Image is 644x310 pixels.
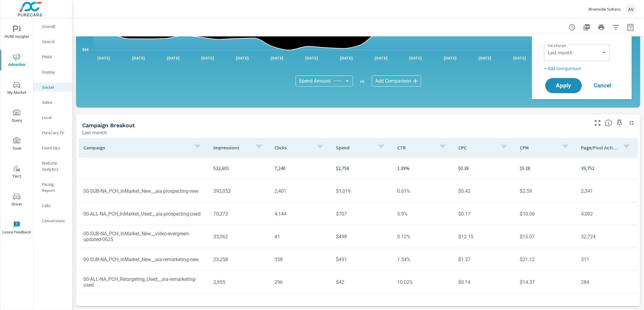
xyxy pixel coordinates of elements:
[79,206,208,222] td: 00-ALL-NA_PCH_InMarket_Used__aia-prospecting-used
[544,65,622,72] p: + Add comparison
[208,206,270,222] td: 70,273
[545,78,582,93] button: Apply
[459,145,495,151] p: CPC
[275,165,326,172] p: 7,240
[163,55,184,61] p: [DATE]
[79,252,208,267] td: 00-SUB-NA_PCH_InMarket_New__aia-remarketing-new
[392,183,453,199] td: 0.61%
[454,229,515,244] td: $12.15
[336,145,373,151] p: Spend
[626,4,637,15] div: AV
[0,18,33,242] div: nav menu
[79,226,208,247] td: 00-SUB-NA_PCH_InMarket_New__video-evergreen-updated-0625
[82,129,107,136] p: Last month
[33,22,72,31] div: Overall
[33,98,72,107] div: Video
[79,183,208,199] td: 00-SUB-NA_PCH_InMarket_New__aia-prospecting-new
[2,26,31,40] span: PURE Insights
[266,55,288,61] p: [DATE]
[2,81,31,96] span: My Market
[270,206,331,222] td: 4,144
[208,183,270,199] td: 393,053
[584,78,621,93] button: Cancel
[42,84,67,90] p: Social
[2,109,31,124] span: Query
[331,252,392,267] td: $491
[454,274,515,290] td: $0.14
[42,130,67,136] p: PureCars TV
[42,218,67,224] p: Conversions
[576,274,638,290] td: 284
[82,48,89,52] text: $44
[397,165,449,172] p: 1.39%
[576,183,638,199] td: 2,341
[392,229,453,244] td: 0.12%
[33,216,72,225] div: Conversions
[515,183,576,199] td: $2.59
[353,78,372,84] p: vs
[33,37,72,46] div: Search
[79,271,208,293] td: 00-ALL-NA_PCH_Retargeting_Used__aia-remarketing-used
[576,229,638,244] td: 32,724
[2,53,31,68] span: Advertise
[627,118,637,128] button: Minimize Widget
[83,145,189,151] p: Campaign
[372,76,421,87] div: Add Comparison
[42,54,67,60] p: PMAX
[42,160,67,172] p: Website Analytics
[459,165,510,172] p: $0.38
[2,137,31,152] span: Tools
[331,274,392,290] td: $42
[42,23,67,29] p: Overall
[610,21,622,33] button: Apply Filters
[454,206,515,222] td: $0.17
[82,122,135,128] h5: Campaign Breakout
[392,206,453,222] td: 5.9%
[270,252,331,267] td: 358
[33,180,72,195] div: Pacing Report
[589,6,621,12] p: Riverside Subaru
[405,55,426,61] p: [DATE]
[590,83,615,88] span: Cancel
[515,274,576,290] td: $14.37
[581,145,618,151] p: Page/Post Action
[33,52,72,61] div: PMAX
[128,55,149,61] p: [DATE]
[270,229,331,244] td: 41
[336,165,387,172] p: $2,758
[208,229,270,244] td: 33,062
[593,118,603,128] button: Make Fullscreen
[370,55,392,61] p: [DATE]
[605,119,612,127] span: This is a summary of Social performance results by campaign. Each column can be sorted.
[515,229,576,244] td: $15.07
[208,252,270,267] td: 23,258
[331,183,392,199] td: $1,019
[2,221,31,236] span: Leave Feedback
[33,83,72,92] div: Social
[440,55,461,61] p: [DATE]
[376,78,411,84] span: Add Comparison
[301,55,322,61] p: [DATE]
[208,274,270,290] td: 2,955
[33,201,72,210] div: Calls
[33,128,72,137] div: PureCars TV
[42,99,67,105] p: Video
[474,55,495,61] p: [DATE]
[336,55,357,61] p: [DATE]
[232,55,253,61] p: [DATE]
[275,145,312,151] p: Clicks
[392,274,453,290] td: 10.02%
[42,69,67,75] p: Display
[515,252,576,267] td: $21.12
[197,55,219,61] p: [DATE]
[33,67,72,77] div: Display
[515,206,576,222] td: $10.06
[331,229,392,244] td: $498
[299,78,331,84] span: Spend Amount
[93,55,114,61] p: [DATE]
[581,21,593,33] button: "Export Report to PDF"
[625,21,637,33] button: Select Date Range
[2,193,31,208] span: Driver
[2,165,31,180] span: Tier2
[42,203,67,209] p: Calls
